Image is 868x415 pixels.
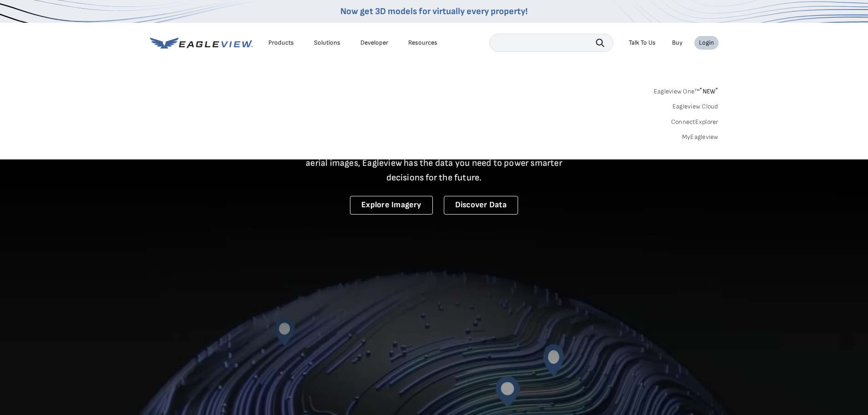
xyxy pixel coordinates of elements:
[295,141,574,185] p: A new era starts here. Built on more than 3.5 billion high-resolution aerial images, Eagleview ha...
[340,6,528,17] a: Now get 3D models for virtually every property!
[268,39,294,47] div: Products
[314,39,340,47] div: Solutions
[444,196,518,215] a: Discover Data
[699,39,714,47] div: Login
[699,87,718,95] span: NEW
[671,118,719,126] a: ConnectExplorer
[408,39,437,47] div: Resources
[673,102,719,111] a: Eagleview Cloud
[672,39,683,47] a: Buy
[629,39,656,47] div: Talk To Us
[654,85,719,95] a: Eagleview One™*NEW*
[360,39,388,47] a: Developer
[350,196,433,215] a: Explore Imagery
[682,133,719,141] a: MyEagleview
[489,34,613,52] input: Search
